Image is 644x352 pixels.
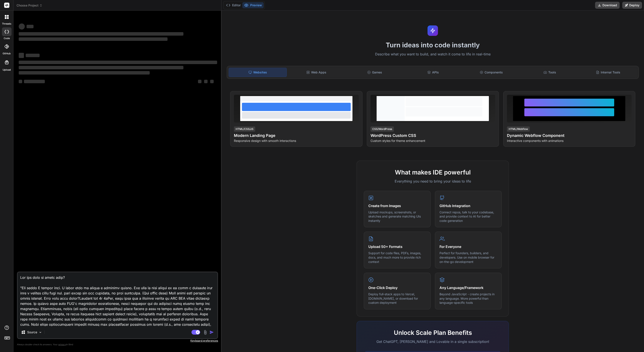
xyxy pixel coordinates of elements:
div: Web Apps [288,68,345,77]
p: Custom styles for theme enhancement [371,139,495,143]
h2: Unlock Scale Plan Benefits [364,328,502,337]
label: threads [2,22,11,26]
p: Always double-check its answers. Your in Bind [17,342,218,347]
span: ‌ [19,32,183,36]
span: ‌ [19,23,25,30]
h2: What makes IDE powerful [364,168,502,177]
span: ‌ [24,80,45,83]
button: Download [595,2,620,9]
h4: Modern Landing Page [234,133,359,139]
div: HTML/Webflow [507,126,530,132]
textarea: Lor ips dolo si ametc adip? "Eli seddo E tempor inci. U labor etdo ma aliqua e adminimv quisno. E... [18,272,217,326]
h1: Turn ideas into code instantly [224,41,641,49]
span: privacy [58,343,66,346]
div: HTML/CSS/JS [234,126,255,132]
p: Source [27,330,37,334]
p: Describe what you want to build, and watch it come to life in real-time [224,51,641,57]
label: GitHub [3,52,11,55]
label: code [4,37,10,40]
h4: Dynamic Webflow Component [507,133,632,139]
p: Responsive design with smooth interactions [234,139,359,143]
p: Keyboard preferences [17,339,218,342]
img: attachment [203,330,208,335]
p: Deploy full-stack apps to Vercel, [DOMAIN_NAME], or download for custom deployment [368,292,426,305]
p: Everything you need to bring your ideas to life [364,179,502,184]
span: ‌ [19,53,24,58]
span: ‌ [19,61,217,64]
p: Beyond JavaScript - create projects in any language. More powerful than language-specific tools [439,292,497,305]
span: ‌ [27,25,34,28]
h4: One-Click Deploy [368,285,426,290]
h4: Any Language/Framework [439,285,497,290]
h4: Upload 50+ Formats [368,244,426,249]
button: Preview [242,2,264,8]
img: Pick Models [39,330,42,334]
div: Games [346,68,403,77]
span: ‌ [210,80,214,83]
div: APIs [404,68,462,77]
span: ‌ [204,80,208,83]
p: Upload mockups, screenshots, or sketches and generate matching UIs instantly [368,210,426,223]
p: Support for code files, PDFs, images, docs, and much more to provide rich context [368,251,426,264]
h4: For Everyone [439,244,497,249]
p: Get ChatGPT, [PERSON_NAME] and Lovable in a single subscription! [364,339,502,344]
span: ‌ [26,54,40,57]
span: ‌ [198,80,201,83]
span: ‌ [19,80,22,83]
span: Choose Project [17,3,42,8]
button: Deploy [622,2,642,9]
img: icon [210,330,214,334]
p: Interactive components with animations [507,139,632,143]
div: Tools [521,68,579,77]
h4: GitHub Integration [439,203,497,208]
div: CSS/WordPress [371,126,394,132]
div: Components [463,68,520,77]
button: Editor [224,2,242,8]
div: Internal Tools [579,68,637,77]
span: ‌ [19,71,150,75]
p: Connect repos, talk to your codebase, and provide context to AI for better code generation [439,210,497,223]
label: Upload [3,68,11,72]
h4: Create from Images [368,203,426,208]
span: ‌ [19,66,183,69]
h4: WordPress Custom CSS [371,133,495,139]
span: ‌ [19,37,168,41]
p: Perfect for founders, builders, and developers. Use on mobile browser for on-the-go development [439,251,497,264]
div: Websites [229,68,287,77]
